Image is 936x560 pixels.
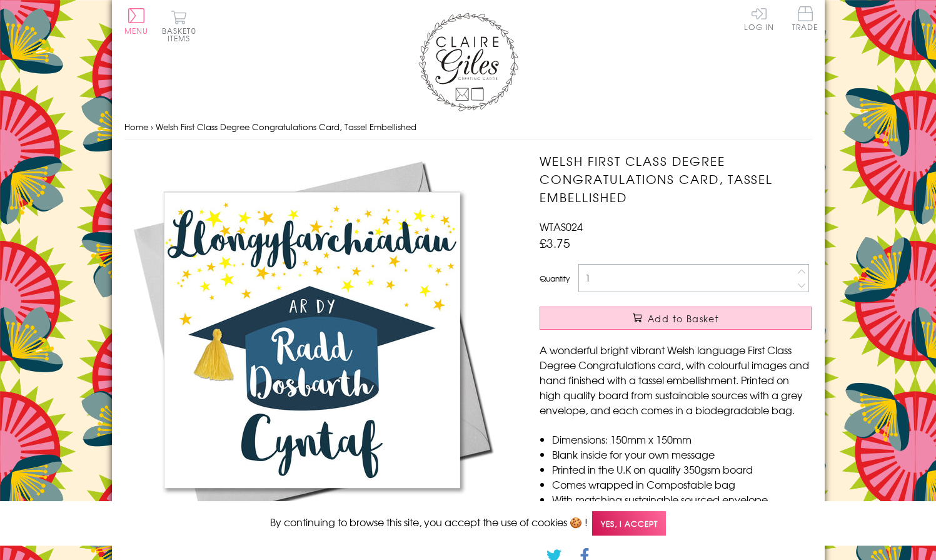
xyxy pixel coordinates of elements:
span: WTAS024 [540,219,583,234]
span: › [151,121,153,133]
a: Log In [744,6,774,31]
label: Quantity [540,273,570,284]
button: Add to Basket [540,307,812,330]
span: Yes, I accept [592,511,666,536]
button: Basket0 items [162,10,196,42]
li: Blank inside for your own message [552,447,812,462]
li: With matching sustainable sourced envelope [552,492,812,507]
h1: Welsh First Class Degree Congratulations Card, Tassel Embellished [540,152,812,206]
li: Dimensions: 150mm x 150mm [552,432,812,447]
li: Comes wrapped in Compostable bag [552,477,812,492]
nav: breadcrumbs [124,115,812,140]
span: Welsh First Class Degree Congratulations Card, Tassel Embellished [156,121,416,133]
img: Claire Giles Greetings Cards [418,13,518,111]
a: Home [124,121,148,133]
span: Add to Basket [648,312,719,325]
span: £3.75 [540,234,570,252]
span: 0 items [168,25,196,44]
span: Menu [124,25,149,36]
span: Trade [792,6,818,31]
img: Welsh First Class Degree Congratulations Card, Tassel Embellished [124,152,500,527]
p: A wonderful bright vibrant Welsh language First Class Degree Congratulations card, with colourful... [540,342,812,417]
button: Menu [124,8,149,34]
li: Printed in the U.K on quality 350gsm board [552,462,812,477]
a: Trade [792,6,818,33]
